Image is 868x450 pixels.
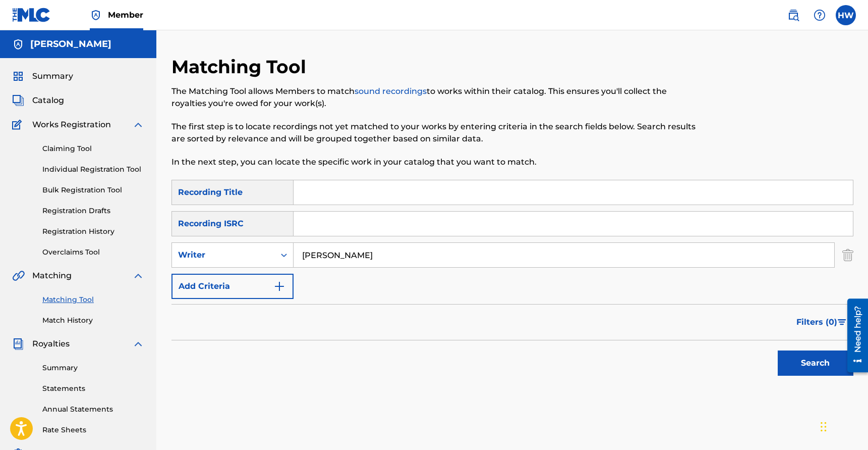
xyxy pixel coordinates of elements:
iframe: Resource Center [840,294,868,376]
p: The Matching Tool allows Members to match to works within their catalog. This ensures you'll coll... [171,85,697,110]
img: Matching [12,270,25,282]
a: SummarySummary [12,70,73,82]
img: filter [838,319,846,325]
div: User Menu [836,5,856,25]
p: In the next step, you can locate the specific work in your catalog that you want to match. [171,156,697,168]
img: Delete Criterion [842,242,853,268]
h2: Matching Tool [171,56,311,78]
img: Works Registration [12,119,25,131]
span: Catalog [32,94,64,107]
img: expand [132,270,144,282]
img: Top Rightsholder [90,9,102,21]
img: Summary [12,70,24,82]
a: Registration History [42,226,144,237]
button: Filters (0) [790,310,853,335]
span: Member [108,9,143,21]
img: help [814,9,826,21]
img: 9d2ae6d4665cec9f34b9.svg [273,280,285,292]
a: Summary [42,363,144,373]
span: Filters ( 0 ) [796,316,837,328]
img: Catalog [12,94,24,107]
span: Works Registration [32,119,111,131]
span: Royalties [32,338,70,350]
button: Search [778,351,853,376]
img: expand [132,338,144,350]
img: Royalties [12,338,24,350]
img: MLC Logo [12,8,51,22]
a: Rate Sheets [42,425,144,435]
div: Help [809,5,830,25]
a: CatalogCatalog [12,94,64,107]
iframe: Chat Widget [818,402,868,450]
a: Individual Registration Tool [42,164,144,175]
a: Public Search [783,5,803,25]
a: Claiming Tool [42,143,144,154]
a: Annual Statements [42,404,144,415]
a: Match History [42,315,144,326]
a: Registration Drafts [42,206,144,216]
div: Writer [178,249,269,261]
a: Statements [42,383,144,394]
form: Search Form [171,180,853,381]
a: Bulk Registration Tool [42,185,144,195]
button: Add Criteria [171,274,294,299]
span: Summary [32,70,73,82]
div: Drag [821,412,827,442]
span: Matching [32,270,72,282]
img: expand [132,119,144,131]
img: search [787,9,799,21]
p: The first step is to locate recordings not yet matched to your works by entering criteria in the ... [171,121,697,145]
a: Overclaims Tool [42,247,144,258]
a: Matching Tool [42,294,144,305]
h5: Harrison Witcher [30,38,111,50]
img: Accounts [12,38,24,51]
a: sound recordings [355,86,427,96]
